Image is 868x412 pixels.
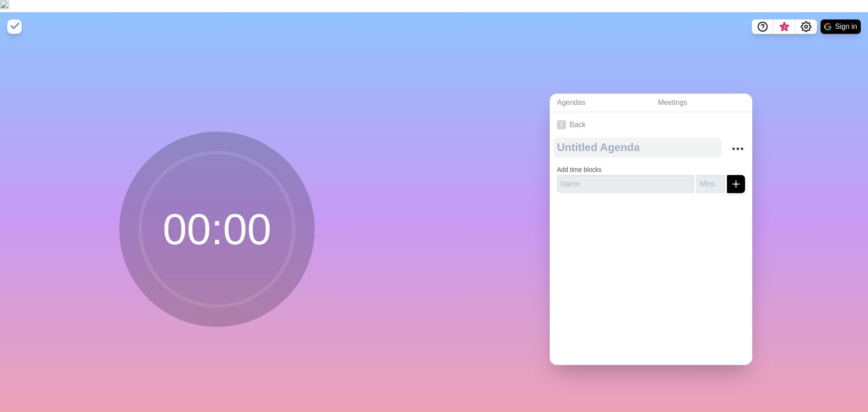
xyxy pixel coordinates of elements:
span: 3 [781,24,788,31]
label: Add time blocks [557,166,602,173]
input: Mins [696,175,725,193]
input: Name [557,175,694,193]
img: timeblocks logo [7,19,22,34]
button: Settings [795,19,817,34]
button: More [729,140,747,158]
img: google logo [824,23,831,30]
button: What’s new [774,19,795,34]
a: Meetings [651,94,752,112]
a: Agendas [550,94,651,112]
button: Help [752,19,774,34]
a: Back [550,112,752,137]
button: Sign in [821,19,861,34]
